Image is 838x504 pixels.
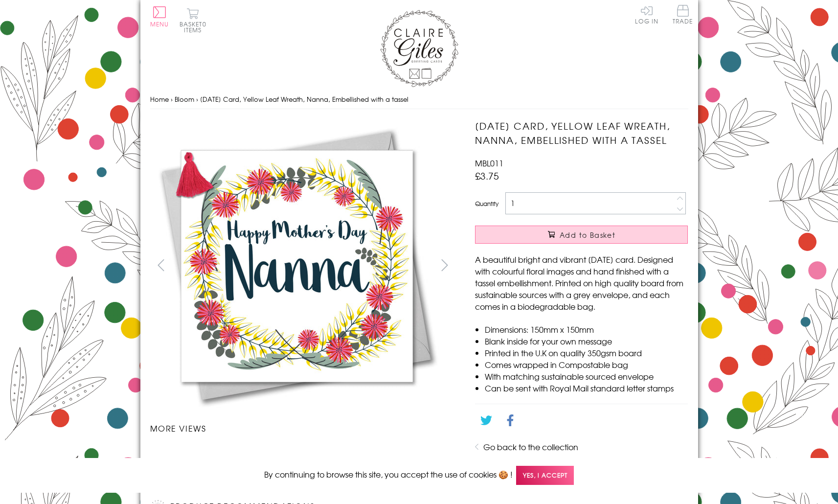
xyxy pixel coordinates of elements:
[433,254,455,276] button: next
[150,444,456,465] ul: Carousel Pagination
[485,370,688,382] li: With matching sustainable sourced envelope
[180,8,206,33] button: Basket0 items
[485,382,688,394] li: Can be sent with Royal Mail standard letter stamps
[475,157,503,169] span: MBL011
[175,94,194,104] a: Bloom
[475,169,499,183] span: £3.75
[150,119,443,412] img: Mother's Day Card, Yellow Leaf Wreath, Nanna, Embellished with a tassel
[485,359,688,370] li: Comes wrapped in Compostable bag
[150,254,172,276] button: prev
[150,422,456,434] h3: More views
[673,5,693,24] span: Trade
[184,20,206,34] span: 0 items
[150,90,688,110] nav: breadcrumbs
[150,20,169,28] span: Menu
[475,119,688,147] h1: [DATE] Card, Yellow Leaf Wreath, Nanna, Embellished with a tassel
[475,226,688,244] button: Add to Basket
[483,441,578,453] a: Go back to the collection
[171,94,173,104] span: ›
[196,94,198,104] span: ›
[485,335,688,347] li: Blank inside for your own message
[485,347,688,359] li: Printed in the U.K on quality 350gsm board
[475,199,498,208] label: Quantity
[635,5,658,24] a: Log In
[200,94,408,104] span: [DATE] Card, Yellow Leaf Wreath, Nanna, Embellished with a tassel
[150,94,169,104] a: Home
[150,6,169,27] button: Menu
[455,119,749,412] img: Mother's Day Card, Yellow Leaf Wreath, Nanna, Embellished with a tassel
[475,253,688,312] p: A beautiful bright and vibrant [DATE] card. Designed with colourful floral images and hand finish...
[303,444,379,465] li: Carousel Page 3
[150,444,226,465] li: Carousel Page 1 (Current Slide)
[379,444,455,465] li: Carousel Page 4
[516,466,574,485] span: Yes, I accept
[485,323,688,335] li: Dimensions: 150mm x 150mm
[380,10,458,87] img: Claire Giles Greetings Cards
[226,444,303,465] li: Carousel Page 2
[560,230,615,240] span: Add to Basket
[673,5,693,26] a: Trade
